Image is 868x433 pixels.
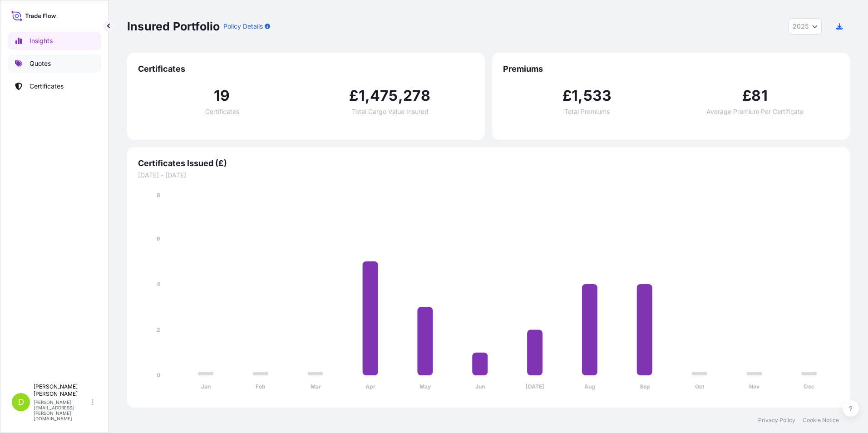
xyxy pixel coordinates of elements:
span: 81 [751,89,767,103]
span: Certificates [205,108,239,115]
tspan: 2 [157,326,160,333]
span: [DATE] - [DATE] [138,171,839,180]
tspan: Apr [365,383,375,390]
span: , [398,89,403,103]
span: , [365,89,370,103]
p: Quotes [30,59,51,68]
tspan: Jan [201,383,211,390]
tspan: Aug [584,383,595,390]
span: D [18,398,24,407]
span: 1 [572,89,578,103]
span: 278 [403,89,431,103]
tspan: Dec [804,383,814,390]
span: Certificates Issued (£) [138,158,839,169]
span: £ [562,89,572,103]
span: Total Premiums [564,108,610,115]
p: Insured Portfolio [127,19,220,34]
span: 19 [214,89,230,103]
tspan: Mar [311,383,321,390]
p: Insights [30,36,53,45]
a: Privacy Policy [758,417,795,424]
span: Certificates [138,64,474,74]
span: , [578,89,583,103]
span: 533 [583,89,612,103]
tspan: Sep [640,383,650,390]
span: £ [742,89,751,103]
span: 1 [359,89,365,103]
a: Quotes [8,54,101,73]
p: [PERSON_NAME] [PERSON_NAME] [34,383,90,398]
a: Certificates [8,77,101,95]
tspan: 8 [157,192,160,198]
tspan: May [419,383,431,390]
tspan: Feb [256,383,266,390]
p: Policy Details [223,22,263,31]
tspan: [DATE] [526,383,544,390]
span: Premiums [503,64,839,74]
tspan: Nov [749,383,760,390]
span: 2025 [793,22,809,31]
tspan: Oct [695,383,705,390]
p: Certificates [30,82,64,91]
a: Insights [8,32,101,50]
tspan: 6 [157,235,160,242]
button: Year Selector [789,18,822,34]
p: [PERSON_NAME][EMAIL_ADDRESS][PERSON_NAME][DOMAIN_NAME] [34,399,90,421]
tspan: 4 [157,280,160,287]
span: Total Cargo Value Insured [352,108,429,115]
tspan: 0 [157,372,160,379]
span: 475 [370,89,398,103]
span: £ [349,89,358,103]
span: Average Premium Per Certificate [706,108,804,115]
a: Cookie Notice [803,417,839,424]
tspan: Jun [475,383,485,390]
